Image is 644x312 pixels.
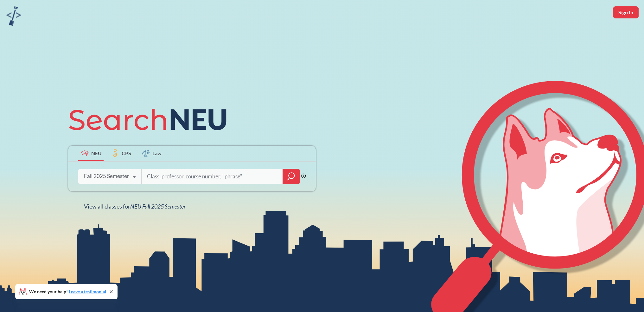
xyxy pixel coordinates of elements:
[613,6,639,18] button: Sign In
[69,289,106,294] a: Leave a testimonial
[122,149,131,157] span: CPS
[84,203,186,210] span: View all classes for
[6,6,21,26] img: sandbox logo
[287,172,295,181] svg: magnifying glass
[91,149,102,157] span: NEU
[29,289,106,294] span: We need your help!
[152,149,162,157] span: Law
[84,173,129,180] div: Fall 2025 Semester
[146,170,278,183] input: Class, professor, course number, "phrase"
[283,169,300,184] div: magnifying glass
[130,203,186,210] span: NEU Fall 2025 Semester
[6,6,21,28] a: sandbox logo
